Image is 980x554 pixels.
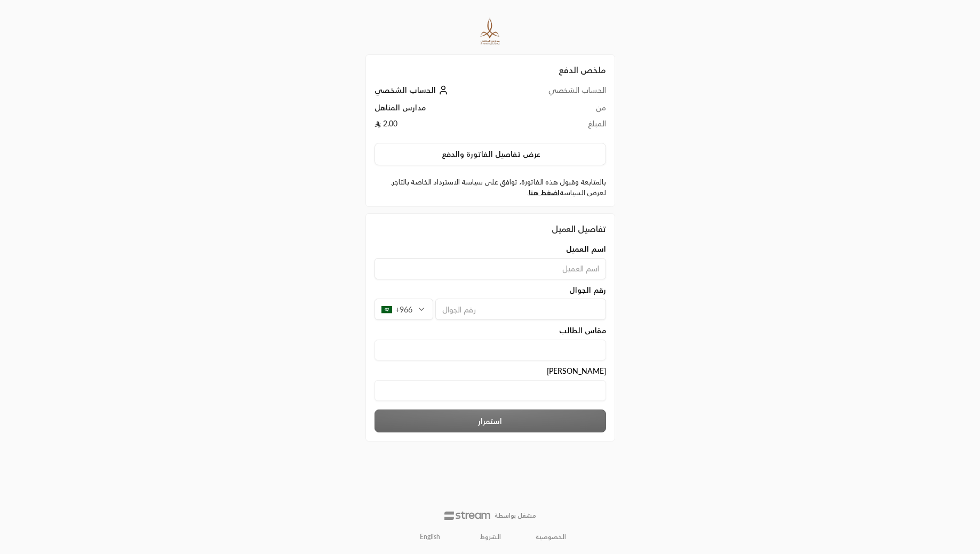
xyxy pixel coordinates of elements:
input: اسم العميل [375,258,606,279]
div: +966 [375,299,433,320]
td: المبلغ [506,118,606,134]
a: الخصوصية [536,533,566,541]
input: رقم الجوال [435,299,606,320]
h2: ملخص الدفع [375,63,606,76]
span: مقاس الطالب [559,325,606,336]
a: الشروط [480,533,501,541]
td: 2.00 [375,118,506,134]
img: Company Logo [477,17,503,46]
a: English [414,528,446,545]
td: من [506,102,606,118]
td: مدارس المناهل [375,102,506,118]
span: اسم العميل [566,244,606,254]
label: بالمتابعة وقبول هذه الفاتورة، توافق على سياسة الاسترداد الخاصة بالتاجر. لعرض السياسة . [375,177,606,198]
span: الحساب الشخصي [375,85,436,94]
a: الحساب الشخصي [375,85,451,94]
span: [PERSON_NAME] [547,366,606,376]
span: رقم الجوال [569,285,606,295]
div: تفاصيل العميل [375,222,606,235]
a: اضغط هنا [529,188,560,197]
td: الحساب الشخصي [506,85,606,102]
button: عرض تفاصيل الفاتورة والدفع [375,143,606,165]
p: مشغل بواسطة [495,511,536,520]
